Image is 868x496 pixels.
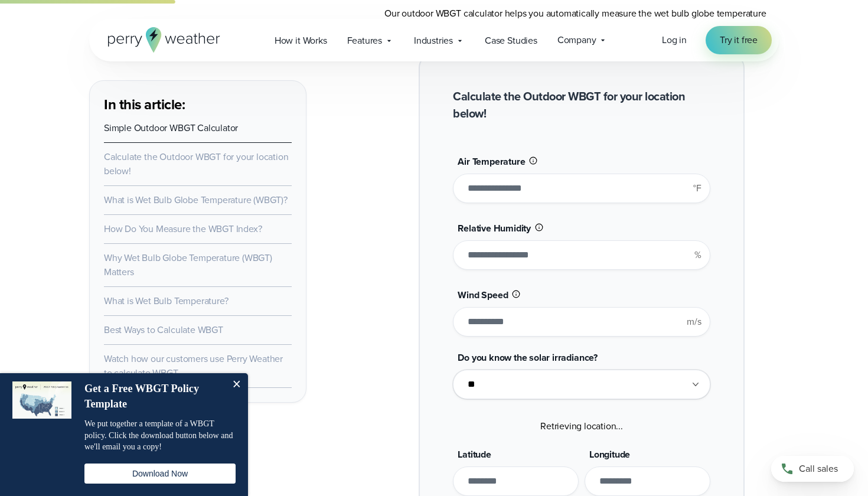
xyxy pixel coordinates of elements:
[275,34,327,48] span: How it Works
[662,33,687,47] a: Log in
[720,33,758,47] span: Try it free
[265,28,337,53] a: How it Works
[458,155,525,168] span: Air Temperature
[104,95,292,114] h3: In this article:
[458,351,598,364] span: Do you know the solar irradiance?
[485,34,537,48] span: Case Studies
[104,150,288,178] a: Calculate the Outdoor WBGT for your location below!
[104,222,262,236] a: How Do You Measure the WBGT Index?
[347,34,382,48] span: Features
[414,34,453,48] span: Industries
[799,462,838,476] span: Call sales
[104,352,283,380] a: Watch how our customers use Perry Weather to calculate WBGT
[475,28,547,53] a: Case Studies
[589,448,630,461] span: Longitude
[104,121,238,135] a: Simple Outdoor WBGT Calculator
[458,288,508,302] span: Wind Speed
[84,418,236,453] p: We put together a template of a WBGT policy. Click the download button below and we'll email you ...
[12,381,71,419] img: dialog featured image
[224,373,248,397] button: Close
[384,6,779,35] p: Our outdoor WBGT calculator helps you automatically measure the wet bulb globe temperature quickl...
[453,88,710,122] h2: Calculate the Outdoor WBGT for your location below!
[104,193,288,207] a: What is Wet Bulb Globe Temperature (WBGT)?
[458,448,491,461] span: Latitude
[84,464,236,484] button: Download Now
[458,221,531,235] span: Relative Humidity
[104,294,228,308] a: What is Wet Bulb Temperature?
[706,26,772,54] a: Try it free
[104,251,272,279] a: Why Wet Bulb Globe Temperature (WBGT) Matters
[557,33,596,47] span: Company
[662,33,687,47] span: Log in
[84,381,223,412] h4: Get a Free WBGT Policy Template
[104,323,223,337] a: Best Ways to Calculate WBGT
[771,456,854,482] a: Call sales
[540,419,623,433] span: Retrieving location...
